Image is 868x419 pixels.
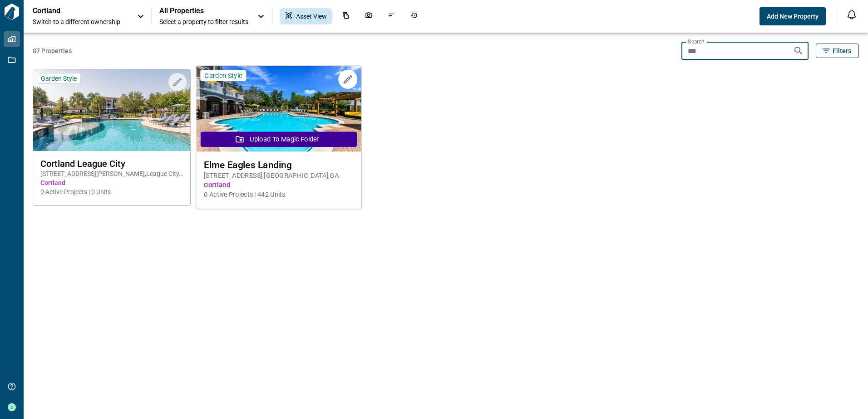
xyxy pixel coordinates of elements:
span: Filters [833,46,851,55]
span: Add New Property [767,12,819,21]
p: Cortland [33,6,114,15]
span: Garden Style [204,71,242,80]
button: Add New Property [759,7,826,25]
span: 0 Active Projects | 0 Units [40,187,183,196]
button: Search properties [789,42,808,60]
span: Cortland [204,180,354,190]
span: Select a property to filter results [159,17,248,26]
span: All Properties [159,6,248,15]
button: Open notification feed [844,7,859,22]
span: 0 Active Projects | 442 Units [204,190,354,200]
div: Photos [360,8,378,24]
span: Elme Eagles Landing [204,159,354,171]
div: Issues & Info [382,8,400,24]
label: Search [688,38,705,45]
button: Filters [816,44,859,58]
span: Cortland [40,178,183,187]
img: property-asset [196,66,361,152]
span: 87 Properties [33,46,678,55]
div: Asset View [280,8,332,24]
div: Job History [405,8,423,24]
button: Upload to Magic Folder [201,132,357,147]
span: Garden Style [41,74,77,83]
span: [STREET_ADDRESS] , [GEOGRAPHIC_DATA] , GA [204,171,354,180]
span: Asset View [296,12,327,21]
div: Documents [337,8,355,24]
span: [STREET_ADDRESS][PERSON_NAME] , League City , [GEOGRAPHIC_DATA] [40,169,183,178]
span: Cortland League City [40,158,183,169]
img: property-asset [33,69,190,151]
span: Switch to a different ownership [33,17,128,26]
